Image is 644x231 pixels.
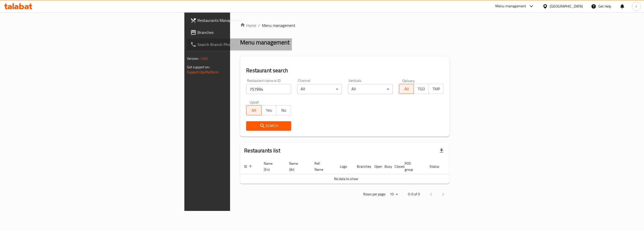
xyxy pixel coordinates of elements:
[244,163,254,169] span: ID
[297,84,342,94] div: All
[391,159,401,174] th: Closed
[246,84,291,94] input: Search for restaurant name or ID..
[405,160,419,172] span: POS group
[197,17,288,23] span: Restaurants Management
[416,85,427,93] span: TGO
[402,79,415,82] label: Delivery
[186,14,292,26] a: Restaurants Management
[430,163,446,169] span: Status
[431,85,442,93] span: TMP
[276,105,291,115] button: No
[495,3,526,9] div: Menu-management
[278,107,289,114] span: No
[246,67,444,74] h2: Restaurant search
[240,159,469,184] table: enhanced table
[381,159,391,174] th: Busy
[186,26,292,38] a: Branches
[244,147,280,154] h2: Restaurants list
[187,64,210,70] span: Get support on:
[348,84,393,94] div: All
[314,160,330,172] span: Ref. Name
[414,84,429,94] button: TGO
[550,4,583,9] div: [GEOGRAPHIC_DATA]
[187,69,219,75] a: Support.OpsPlatform
[363,191,386,197] p: Rows per page:
[263,107,274,114] span: Yes
[250,123,287,129] span: Search
[334,176,358,182] span: No data to show
[399,84,414,94] button: All
[240,22,450,28] nav: breadcrumb
[289,160,304,172] span: Name (Ar)
[246,121,291,131] button: Search
[246,105,261,115] button: All
[401,85,412,93] span: All
[336,159,353,174] th: Logo
[388,191,400,198] div: Rows per page:
[197,29,288,35] span: Branches
[261,105,276,115] button: Yes
[197,41,288,47] span: Search Branch Phone
[187,55,199,62] span: Version:
[264,160,279,172] span: Name (En)
[370,159,381,174] th: Open
[436,145,448,157] div: Export file
[250,100,259,104] label: Upsell
[353,159,370,174] th: Branches
[428,84,444,94] button: TMP
[248,107,259,114] span: All
[408,191,420,197] p: 0-0 of 0
[186,38,292,50] a: Search Branch Phone
[200,55,208,62] span: 1.0.0
[636,4,637,9] span: r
